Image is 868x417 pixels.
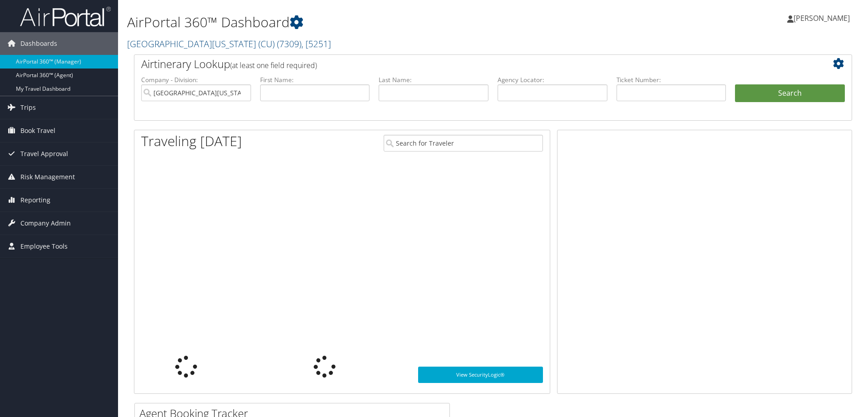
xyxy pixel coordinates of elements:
[301,38,331,50] span: , [ 5251 ]
[141,56,785,72] h2: Airtinerary Lookup
[20,119,55,142] span: Book Travel
[230,60,317,70] span: (at least one field required)
[20,166,75,188] span: Risk Management
[277,38,301,50] span: ( 7309 )
[794,13,850,23] span: [PERSON_NAME]
[127,13,615,32] h1: AirPortal 360™ Dashboard
[20,32,57,55] span: Dashboards
[498,75,607,84] label: Agency Locator:
[20,142,68,165] span: Travel Approval
[20,212,71,235] span: Company Admin
[379,75,488,84] label: Last Name:
[20,235,68,258] span: Employee Tools
[384,135,543,152] input: Search for Traveler
[260,75,370,84] label: First Name:
[735,84,845,103] button: Search
[127,38,331,50] a: [GEOGRAPHIC_DATA][US_STATE] (CU)
[787,5,859,32] a: [PERSON_NAME]
[20,96,36,119] span: Trips
[20,6,111,27] img: airportal-logo.png
[616,75,726,84] label: Ticket Number:
[20,189,50,211] span: Reporting
[141,75,251,84] label: Company - Division:
[418,367,543,383] a: View SecurityLogic®
[141,132,242,151] h1: Traveling [DATE]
